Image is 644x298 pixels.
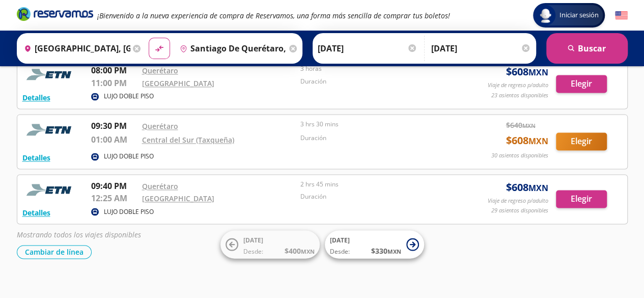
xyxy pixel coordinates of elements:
[17,230,141,239] em: Mostrando todos los viajes disponibles
[506,133,548,148] span: $ 608
[522,122,536,129] small: MXN
[176,36,287,61] input: Buscar Destino
[325,231,424,259] button: [DATE]Desde:$330MXN
[491,206,548,215] p: 29 asientos disponibles
[104,152,154,161] p: LUJO DOBLE PISO
[300,133,454,143] p: Duración
[142,181,178,191] a: Querétaro
[555,10,603,20] span: Iniciar sesión
[491,91,548,100] p: 23 asientos disponibles
[17,6,93,21] i: Brand Logo
[546,33,628,64] button: Buscar
[301,248,315,255] small: MXN
[104,207,154,216] p: LUJO DOBLE PISO
[318,36,417,61] input: Elegir Fecha
[91,180,137,192] p: 09:40 PM
[20,36,131,61] input: Buscar Origen
[506,180,548,195] span: $ 608
[142,121,178,131] a: Querétaro
[300,192,454,201] p: Duración
[243,247,263,256] span: Desde:
[285,246,315,256] span: $ 400
[22,120,78,140] img: RESERVAMOS
[556,75,607,93] button: Elegir
[300,120,454,129] p: 3 hrs 30 mins
[104,92,154,101] p: LUJO DOBLE PISO
[97,11,450,20] em: ¡Bienvenido a la nueva experiencia de compra de Reservamos, una forma más sencilla de comprar tus...
[506,64,548,79] span: $ 608
[91,120,137,132] p: 09:30 PM
[17,245,92,259] button: Cambiar de línea
[488,81,548,90] p: Viaje de regreso p/adulto
[556,190,607,208] button: Elegir
[22,92,50,103] button: Detalles
[556,132,607,150] button: Elegir
[142,66,178,75] a: Querétaro
[17,6,93,24] a: Brand Logo
[528,136,548,147] small: MXN
[330,236,350,245] span: [DATE]
[528,182,548,194] small: MXN
[506,120,536,130] span: $ 640
[488,197,548,205] p: Viaje de regreso p/adulto
[142,78,214,88] a: [GEOGRAPHIC_DATA]
[91,77,137,89] p: 11:00 PM
[491,151,548,160] p: 30 asientos disponibles
[91,64,137,76] p: 08:00 PM
[220,231,320,259] button: [DATE]Desde:$400MXN
[615,9,628,22] button: English
[371,246,401,256] span: $ 330
[387,248,401,255] small: MXN
[22,152,50,163] button: Detalles
[431,36,531,61] input: Opcional
[243,236,263,245] span: [DATE]
[300,64,454,73] p: 3 horas
[22,207,50,218] button: Detalles
[142,135,234,145] a: Central del Sur (Taxqueña)
[142,194,214,203] a: [GEOGRAPHIC_DATA]
[22,64,78,85] img: RESERVAMOS
[300,77,454,86] p: Duración
[22,180,78,200] img: RESERVAMOS
[91,133,137,146] p: 01:00 AM
[330,247,350,256] span: Desde:
[300,180,454,189] p: 2 hrs 45 mins
[528,67,548,78] small: MXN
[91,192,137,204] p: 12:25 AM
